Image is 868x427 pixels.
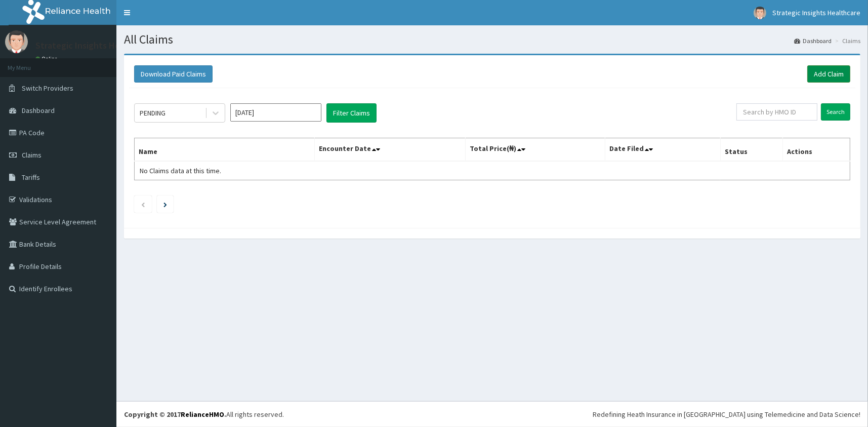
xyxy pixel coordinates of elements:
th: Name [135,138,315,162]
a: Dashboard [794,36,832,45]
th: Status [720,138,782,162]
a: Online [35,55,60,62]
div: PENDING [140,108,166,118]
a: RelianceHMO [181,410,224,419]
input: Search by HMO ID [736,103,817,121]
th: Encounter Date [315,138,466,162]
div: Redefining Heath Insurance in [GEOGRAPHIC_DATA] using Telemedicine and Data Science! [593,409,860,419]
span: Strategic Insights Healthcare [772,8,860,17]
span: Dashboard [22,106,55,115]
span: No Claims data at this time. [140,166,221,175]
th: Actions [782,138,850,162]
a: Previous page [141,200,145,209]
img: User Image [754,7,766,19]
p: Strategic Insights Healthcare [35,41,153,50]
a: Add Claim [807,65,850,83]
span: Switch Providers [22,84,73,93]
a: Next page [163,200,167,209]
img: User Image [5,30,28,53]
button: Filter Claims [326,103,377,123]
h1: All Claims [124,33,860,46]
footer: All rights reserved. [116,401,868,427]
span: Tariffs [22,173,40,182]
button: Download Paid Claims [134,65,213,83]
input: Select Month and Year [230,103,321,122]
th: Total Price(₦) [465,138,605,162]
span: Claims [22,150,42,160]
th: Date Filed [605,138,720,162]
strong: Copyright © 2017 . [124,410,226,419]
input: Search [821,103,850,121]
li: Claims [833,36,860,45]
